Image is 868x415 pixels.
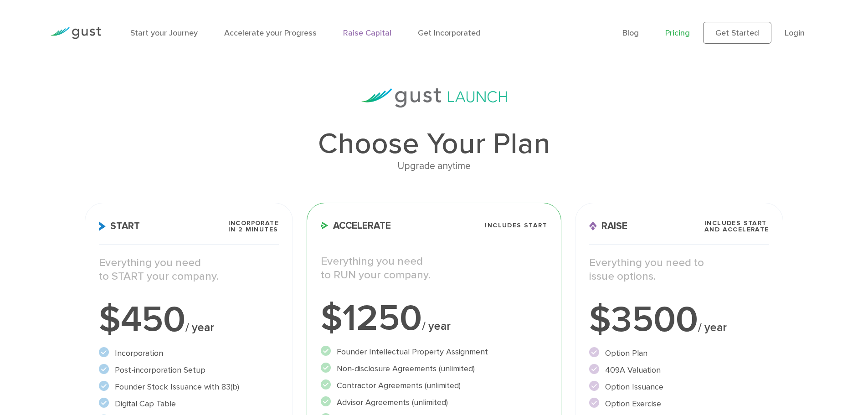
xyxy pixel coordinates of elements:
span: Includes START [485,222,547,229]
li: Founder Intellectual Property Assignment [321,346,547,358]
span: / year [185,321,214,334]
li: Founder Stock Issuance with 83(b) [99,381,279,393]
a: Start your Journey [130,28,198,38]
img: Raise Icon [589,221,597,231]
li: Post-incorporation Setup [99,364,279,376]
li: 409A Valuation [589,364,769,376]
div: $450 [99,302,279,338]
a: Blog [622,28,639,38]
div: $3500 [589,302,769,338]
li: Incorporation [99,347,279,359]
a: Pricing [665,28,690,38]
span: Includes START and ACCELERATE [704,220,769,233]
h1: Choose Your Plan [85,129,783,159]
img: Start Icon X2 [99,221,106,231]
span: Accelerate [321,221,391,231]
li: Option Issuance [589,381,769,393]
span: / year [698,321,727,334]
div: Upgrade anytime [85,159,783,174]
div: $1250 [321,300,547,337]
img: Accelerate Icon [321,222,329,229]
span: Start [99,221,140,231]
li: Digital Cap Table [99,398,279,410]
li: Option Plan [589,347,769,359]
p: Everything you need to issue options. [589,256,769,283]
li: Non-disclosure Agreements (unlimited) [321,363,547,375]
li: Option Exercise [589,398,769,410]
a: Accelerate your Progress [224,28,317,38]
img: Gust Logo [50,27,101,39]
span: Incorporate in 2 Minutes [228,220,279,233]
p: Everything you need to RUN your company. [321,255,547,282]
a: Get Incorporated [418,28,481,38]
li: Contractor Agreements (unlimited) [321,379,547,392]
a: Get Started [703,22,771,44]
a: Login [785,28,805,38]
span: / year [422,319,451,333]
p: Everything you need to START your company. [99,256,279,283]
span: Raise [589,221,627,231]
a: Raise Capital [343,28,391,38]
li: Advisor Agreements (unlimited) [321,396,547,409]
img: gust-launch-logos.svg [361,88,507,108]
